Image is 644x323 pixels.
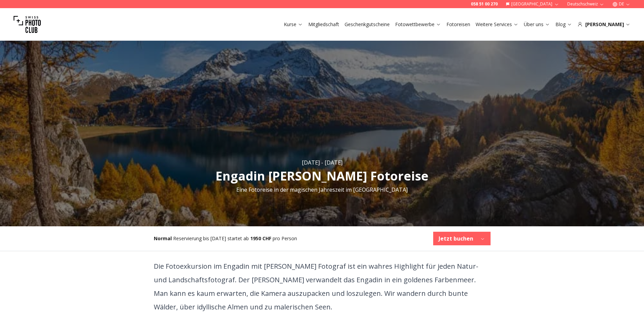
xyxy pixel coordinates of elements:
[577,21,630,28] div: [PERSON_NAME]
[476,21,518,28] a: Weitere Services
[216,169,428,183] h1: Engadin [PERSON_NAME] Fotoreise
[345,21,390,28] a: Geschenkgutscheine
[154,260,491,314] p: Die Fotoexkursion im Engadin mit [PERSON_NAME] Fotograf ist ein wahres Highlight für jeden Natur-...
[302,158,343,167] div: [DATE] - [DATE]
[342,20,392,29] button: Geschenkgutscheine
[446,21,470,28] a: Fotoreisen
[392,20,444,29] button: Fotowettbewerbe
[524,21,550,28] a: Über uns
[306,20,342,29] button: Mitgliedschaft
[154,235,172,242] b: Normal
[553,20,575,29] button: Blog
[173,235,249,242] span: Reservierung bis [DATE] startet ab
[281,20,306,29] button: Kurse
[444,20,473,29] button: Fotoreisen
[521,20,553,29] button: Über uns
[555,21,572,28] a: Blog
[250,235,271,242] b: 1950 CHF
[284,21,303,28] a: Kurse
[471,1,498,7] a: 058 51 00 270
[14,11,41,38] img: Swiss photo club
[439,234,473,243] b: Jetzt buchen
[308,21,339,28] a: Mitgliedschaft
[395,21,441,28] a: Fotowettbewerbe
[473,20,521,29] button: Weitere Services
[273,235,297,242] span: pro Person
[433,232,491,245] button: Jetzt buchen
